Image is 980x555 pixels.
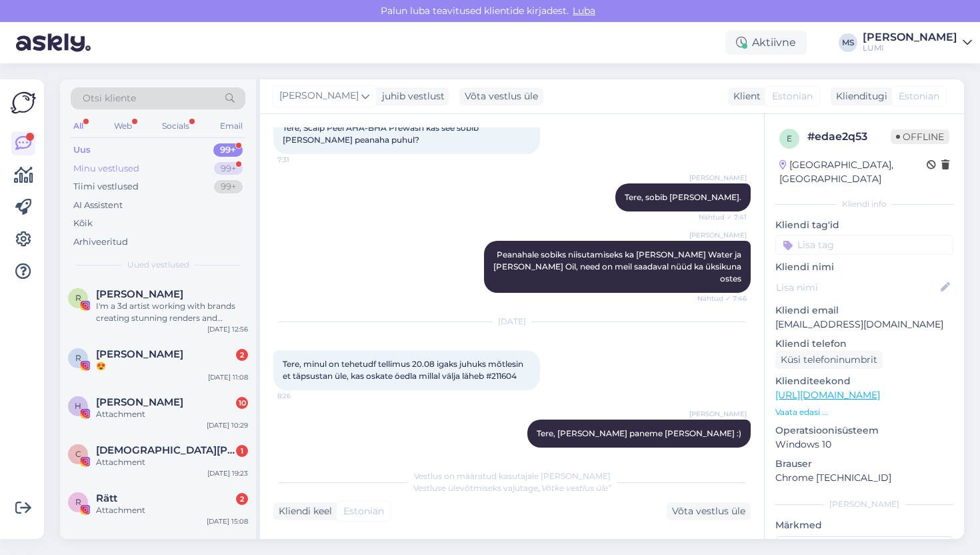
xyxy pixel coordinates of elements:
p: Windows 10 [775,438,953,452]
div: Klienditugi [831,89,887,103]
div: LUMI [863,43,957,53]
p: Märkmed [775,518,953,532]
span: R [75,353,81,363]
span: 8:26 [277,391,327,401]
span: [PERSON_NAME] [279,89,359,103]
p: Kliendi telefon [775,337,953,351]
div: Võta vestlus üle [459,87,543,105]
p: Brauser [775,457,953,471]
div: [DATE] 19:23 [207,468,248,478]
div: 1 [236,445,248,457]
div: 2 [236,493,248,505]
div: Uus [73,143,91,157]
span: Luba [569,5,599,17]
div: [DATE] 10:29 [207,420,248,430]
div: [GEOGRAPHIC_DATA], [GEOGRAPHIC_DATA] [779,158,927,186]
div: 99+ [214,180,243,193]
div: Arhiveeritud [73,235,128,249]
div: [DATE] 15:08 [207,516,248,526]
img: Askly Logo [11,90,36,115]
span: Nähtud ✓ 7:46 [697,294,747,304]
span: Otsi kliente [83,91,136,105]
div: Kõik [73,217,93,230]
div: Küsi telefoninumbrit [775,351,883,369]
span: Estonian [899,89,939,103]
div: [DATE] [273,316,751,328]
p: Chrome [TECHNICAL_ID] [775,471,953,485]
span: Helena Feofanov-Crawford [96,396,183,408]
span: Tere, sobib [PERSON_NAME]. [625,192,741,202]
div: Klient [728,89,761,103]
div: [DATE] 12:56 [207,324,248,334]
div: Aktiivne [725,31,807,55]
p: Vaata edasi ... [775,406,953,418]
span: R [75,293,81,303]
div: 99+ [213,143,243,157]
p: Operatsioonisüsteem [775,424,953,438]
span: C [75,449,81,459]
a: [URL][DOMAIN_NAME] [775,389,880,401]
span: Vestluse ülevõtmiseks vajutage [413,483,611,493]
div: Kliendi keel [273,504,332,518]
div: # edae2q53 [807,129,891,145]
span: Roos Mariin [96,348,183,360]
div: juhib vestlust [377,89,445,103]
span: Uued vestlused [127,259,189,271]
span: Estonian [772,89,813,103]
span: e [787,133,792,143]
div: Attachment [96,504,248,516]
div: Võta vestlus üle [667,502,751,520]
p: Kliendi email [775,304,953,318]
span: Rätt [96,492,117,504]
div: I'm a 3d artist working with brands creating stunning renders and animations for there products, ... [96,300,248,324]
span: Christiana Tasa [96,444,235,456]
div: AI Assistent [73,199,123,212]
div: All [71,117,86,135]
span: Tere, minul on tehetudf tellimus 20.08 igaks juhuks mõtlesin et täpsustan üle, kas oskate öedla m... [283,359,525,381]
div: Attachment [96,408,248,420]
div: 99+ [214,162,243,175]
span: 10:26 [697,448,747,458]
span: Estonian [343,504,384,518]
div: 😍 [96,360,248,372]
p: Klienditeekond [775,374,953,388]
div: Socials [159,117,192,135]
p: Kliendi nimi [775,260,953,274]
input: Lisa nimi [776,280,938,295]
span: Nähtud ✓ 7:41 [697,212,747,222]
span: 7:31 [277,155,327,165]
span: Offline [891,129,949,144]
span: [PERSON_NAME] [689,173,747,183]
span: R [75,497,81,507]
div: [PERSON_NAME] [775,498,953,510]
a: [PERSON_NAME]LUMI [863,32,972,53]
p: [EMAIL_ADDRESS][DOMAIN_NAME] [775,318,953,332]
div: Web [111,117,135,135]
div: Tiimi vestlused [73,180,139,193]
input: Lisa tag [775,235,953,255]
div: MS [839,33,857,52]
span: Vestlus on määratud kasutajale [PERSON_NAME] [414,471,611,481]
span: Rohit Vaswani [96,288,183,300]
div: Kliendi info [775,198,953,210]
div: Email [217,117,245,135]
p: Kliendi tag'id [775,218,953,232]
span: [PERSON_NAME] [689,409,747,419]
span: Tere, [PERSON_NAME] paneme [PERSON_NAME] :) [537,428,741,438]
i: „Võtke vestlus üle” [538,483,611,493]
span: [PERSON_NAME] [689,230,747,240]
span: H [75,401,81,411]
div: [DATE] 11:08 [208,372,248,382]
div: [PERSON_NAME] [863,32,957,43]
div: 2 [236,349,248,361]
span: Peanahale sobiks niisutamiseks ka [PERSON_NAME] Water ja [PERSON_NAME] Oil, need on meil saadaval... [493,249,743,284]
div: Minu vestlused [73,162,139,175]
div: Attachment [96,456,248,468]
div: 10 [236,397,248,409]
